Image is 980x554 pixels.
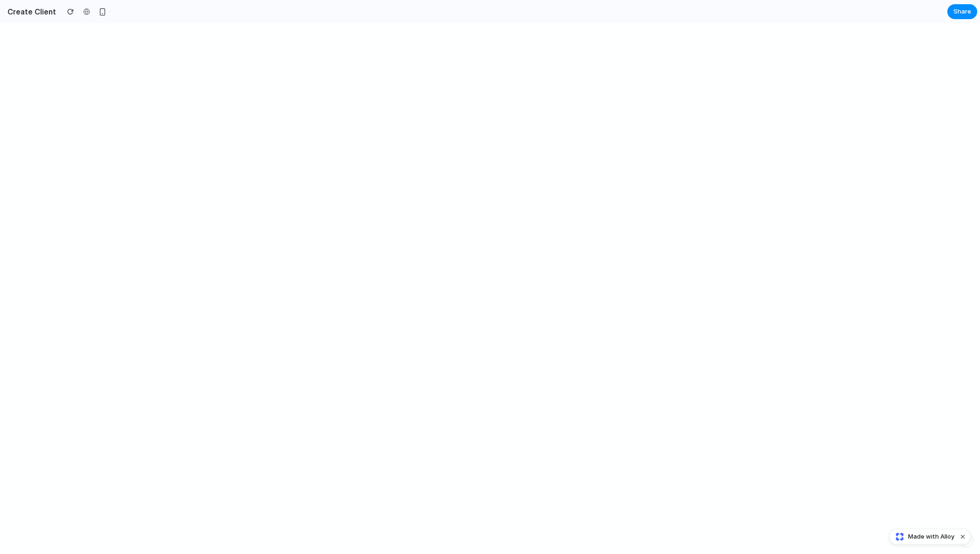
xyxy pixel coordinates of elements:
a: Made with Alloy [889,532,955,541]
span: Share [953,7,971,16]
span: Made with Alloy [908,532,954,541]
h2: Create Client [4,6,56,17]
button: Share [947,4,977,19]
button: Dismiss watermark [957,531,968,542]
